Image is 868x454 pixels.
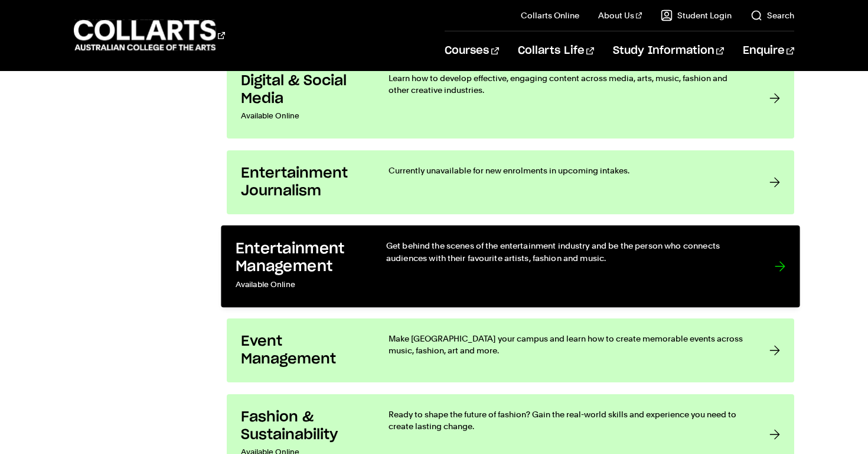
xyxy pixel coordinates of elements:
div: Go to homepage [74,18,225,52]
h3: Fashion & Sustainability [241,408,365,444]
h3: Entertainment Journalism [241,165,365,200]
a: Event Management Make [GEOGRAPHIC_DATA] your campus and learn how to create memorable events acro... [227,318,794,382]
h3: Event Management [241,333,365,368]
a: Entertainment Journalism Currently unavailable for new enrolments in upcoming intakes. [227,150,794,214]
p: Ready to shape the future of fashion? Gain the real-world skills and experience you need to creat... [389,408,746,432]
p: Currently unavailable for new enrolments in upcoming intakes. [389,165,746,176]
a: Study Information [613,31,724,70]
a: Enquire [743,31,794,70]
p: Available Online [241,108,365,124]
a: Courses [445,31,498,70]
a: Entertainment Management Available Online Get behind the scenes of the entertainment industry and... [221,226,800,308]
p: Learn how to develop effective, engaging content across media, arts, music, fashion and other cre... [389,72,746,96]
a: Collarts Online [521,9,579,21]
p: Get behind the scenes of the entertainment industry and be the person who connects audiences with... [386,240,750,264]
h3: Entertainment Management [236,240,362,276]
p: Available Online [236,276,362,294]
a: Digital & Social Media Available Online Learn how to develop effective, engaging content across m... [227,58,794,139]
a: Collarts Life [518,31,594,70]
a: Search [750,9,794,21]
p: Make [GEOGRAPHIC_DATA] your campus and learn how to create memorable events across music, fashion... [389,333,746,356]
a: About Us [598,9,642,21]
a: Student Login [661,9,732,21]
h3: Digital & Social Media [241,72,365,108]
